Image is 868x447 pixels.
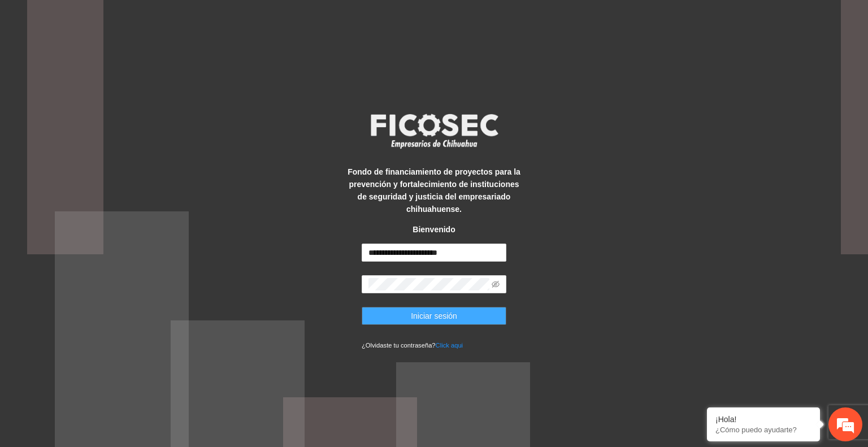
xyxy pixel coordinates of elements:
strong: Fondo de financiamiento de proyectos para la prevención y fortalecimiento de instituciones de seg... [348,167,520,214]
p: ¿Cómo puedo ayudarte? [715,426,811,434]
small: ¿Olvidaste tu contraseña? [362,342,463,349]
button: Iniciar sesión [362,307,506,325]
span: eye-invisible [492,280,500,288]
a: Click aqui [436,342,463,349]
div: ¡Hola! [715,415,811,424]
span: Iniciar sesión [411,310,457,322]
strong: Bienvenido [413,225,455,234]
img: logo [363,110,505,152]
